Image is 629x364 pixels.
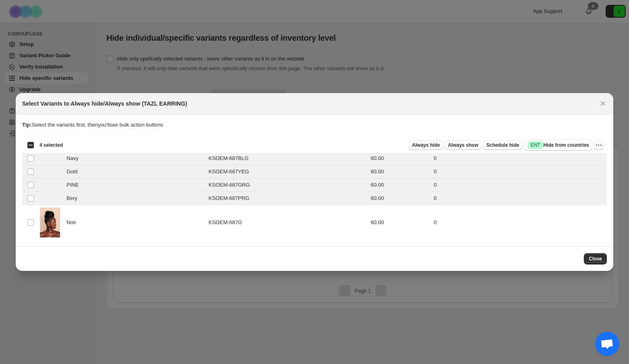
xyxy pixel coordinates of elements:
[22,122,32,128] strong: Tip:
[412,142,440,148] span: Always hide
[368,165,431,178] td: 60.00
[40,142,63,148] span: 4 selected
[431,205,607,240] td: 0
[206,191,368,205] td: KSOEM-687PRG
[67,218,81,227] span: Noir
[206,205,368,240] td: KSOEM-687G
[597,98,608,109] button: Close
[486,142,519,148] span: Schedule hide
[206,152,368,165] td: KSOEM-687BLG
[67,168,82,176] span: Gold
[584,253,607,264] button: Close
[368,152,431,165] td: 60.00
[409,140,443,150] button: Always hide
[67,194,82,202] span: Bery
[527,141,589,149] span: Hide from countries
[445,140,481,150] button: Always show
[483,140,522,150] button: Schedule hide
[594,140,604,150] button: More actions
[67,181,83,189] span: PINE
[431,165,607,178] td: 0
[206,165,368,178] td: KSOEM-687YEG
[431,178,607,191] td: 0
[431,191,607,205] td: 0
[431,152,607,165] td: 0
[595,332,619,356] div: Open chat
[67,154,83,162] span: Navy
[368,191,431,205] td: 60.00
[531,142,540,148] span: ENT
[22,100,187,108] h2: Select Variants to Always hide/Always show (TAZL EARRING)
[22,121,607,129] p: Select the variants first, then you'll see bulk action buttons
[448,142,478,148] span: Always show
[368,205,431,240] td: 60.00
[206,178,368,191] td: KSOEM-687GRG
[40,208,60,238] img: JUL25222_0c86af00-bdd0-4ef7-bd3c-5fc1fff3b9ae.jpg
[524,139,592,151] button: SuccessENTHide from countries
[368,178,431,191] td: 60.00
[589,256,602,262] span: Close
